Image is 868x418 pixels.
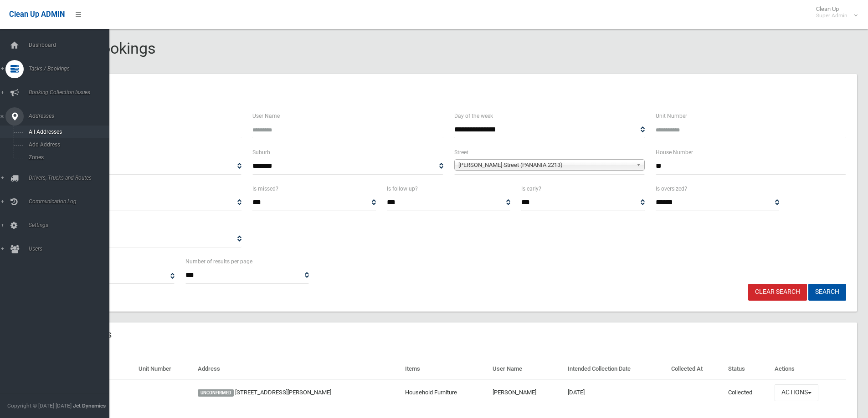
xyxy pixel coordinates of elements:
label: Is follow up? [387,184,418,194]
span: Users [26,246,116,252]
th: Intended Collection Date [564,359,668,379]
button: Actions [775,384,818,401]
span: Clean Up [812,5,857,19]
label: Is missed? [252,184,278,194]
span: Clean Up ADMIN [9,10,65,19]
a: [STREET_ADDRESS][PERSON_NAME] [235,389,331,396]
label: House Number [656,147,693,157]
th: User Name [489,359,564,379]
span: UNCONFIRMED [198,389,234,397]
span: Dashboard [26,42,116,48]
th: Actions [771,359,846,379]
span: Drivers, Trucks and Routes [26,175,116,181]
label: Number of results per page [185,257,252,267]
label: Suburb [252,147,270,157]
label: User Name [252,111,280,121]
td: Household Furniture [401,379,489,406]
th: Items [401,359,489,379]
span: Addresses [26,113,116,119]
span: Settings [26,222,116,228]
button: Search [808,284,846,301]
label: Unit Number [656,111,687,121]
th: Status [724,359,771,379]
strong: Jet Dynamics [73,403,106,409]
span: Communication Log [26,198,116,205]
span: [PERSON_NAME] Street (PANANIA 2213) [458,160,632,171]
span: Booking Collection Issues [26,89,116,96]
th: Collected At [668,359,724,379]
label: Is early? [521,184,541,194]
span: All Addresses [26,129,108,135]
label: Day of the week [454,111,493,121]
label: Street [454,147,468,157]
span: Tasks / Bookings [26,65,116,72]
th: Address [194,359,401,379]
td: Collected [724,379,771,406]
td: [DATE] [564,379,668,406]
span: Zones [26,154,108,161]
span: Add Address [26,141,108,148]
span: Copyright © [DATE]-[DATE] [7,403,72,409]
td: [PERSON_NAME] [489,379,564,406]
th: Unit Number [135,359,194,379]
small: Super Admin [816,12,847,19]
a: Clear Search [748,284,807,301]
label: Is oversized? [656,184,687,194]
